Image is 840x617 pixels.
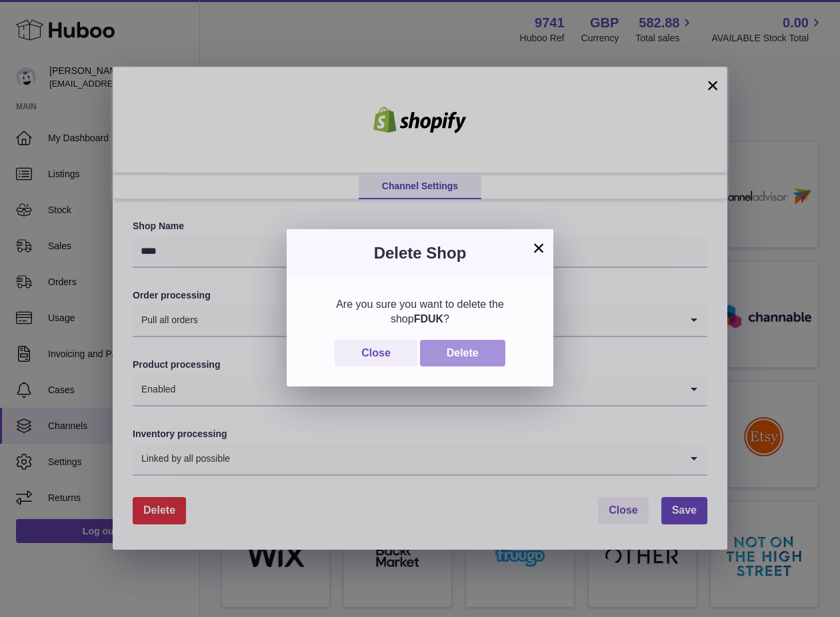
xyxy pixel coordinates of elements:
[420,340,505,367] button: Delete
[414,313,443,324] b: FDUK
[307,297,533,326] div: Are you sure you want to delete the shop ?
[335,340,417,367] button: Close
[531,240,547,256] button: ×
[307,243,533,264] h3: Delete Shop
